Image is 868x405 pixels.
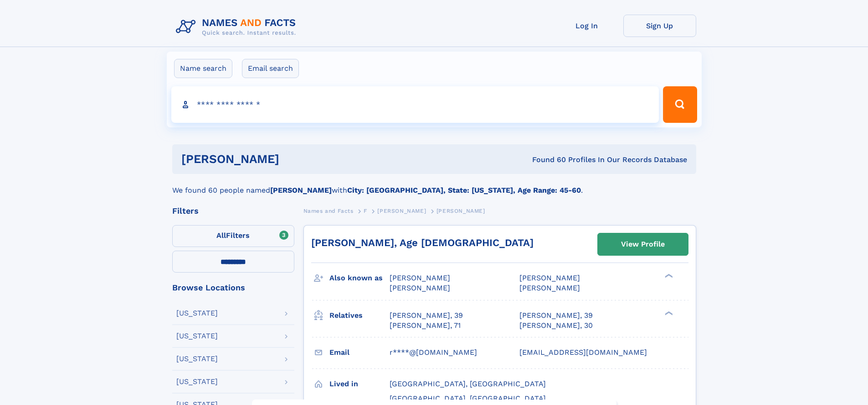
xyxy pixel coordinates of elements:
[172,15,303,39] img: Logo Names and Facts
[377,205,426,216] a: [PERSON_NAME]
[406,155,687,165] div: Found 60 Profiles In Our Records Database
[663,273,673,279] div: ❯
[598,233,688,255] a: View Profile
[390,310,463,321] a: [PERSON_NAME], 39
[550,15,623,37] a: Log In
[329,376,390,392] h3: Lived in
[663,310,673,316] div: ❯
[172,174,696,196] div: We found 60 people named with .
[329,308,390,323] h3: Relatives
[181,153,406,165] h1: [PERSON_NAME]
[390,321,461,331] a: [PERSON_NAME], 71
[242,59,299,78] label: Email search
[176,310,218,317] div: [US_STATE]
[216,231,226,240] span: All
[390,284,450,292] span: [PERSON_NAME]
[663,86,697,123] button: Search Button
[390,394,546,403] span: [GEOGRAPHIC_DATA], [GEOGRAPHIC_DATA]
[390,379,546,388] span: [GEOGRAPHIC_DATA], [GEOGRAPHIC_DATA]
[176,355,218,363] div: [US_STATE]
[623,15,696,37] a: Sign Up
[519,348,647,357] span: [EMAIL_ADDRESS][DOMAIN_NAME]
[311,237,534,248] a: [PERSON_NAME], Age [DEMOGRAPHIC_DATA]
[390,274,450,282] span: [PERSON_NAME]
[329,270,390,286] h3: Also known as
[172,284,294,292] div: Browse Locations
[377,208,426,214] span: [PERSON_NAME]
[329,345,390,360] h3: Email
[621,234,665,255] div: View Profile
[303,205,354,216] a: Names and Facts
[270,186,332,195] b: [PERSON_NAME]
[519,274,580,282] span: [PERSON_NAME]
[364,205,367,216] a: F
[437,208,485,214] span: [PERSON_NAME]
[519,284,580,292] span: [PERSON_NAME]
[176,332,218,340] div: [US_STATE]
[347,186,581,195] b: City: [GEOGRAPHIC_DATA], State: [US_STATE], Age Range: 45-60
[174,59,232,78] label: Name search
[171,86,659,123] input: search input
[172,225,294,247] label: Filters
[519,310,593,321] a: [PERSON_NAME], 39
[519,321,593,331] a: [PERSON_NAME], 30
[364,208,367,214] span: F
[176,378,218,385] div: [US_STATE]
[172,207,294,215] div: Filters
